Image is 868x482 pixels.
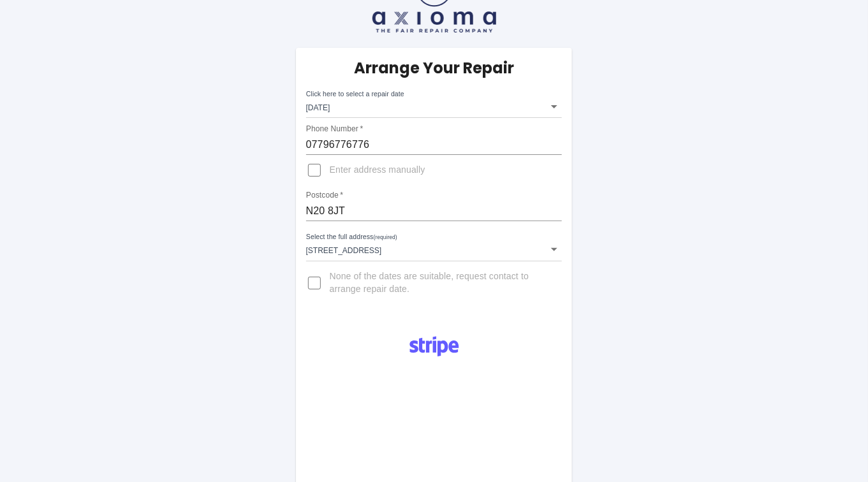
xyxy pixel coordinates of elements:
small: (required) [373,235,397,240]
label: Click here to select a repair date [306,89,404,99]
label: Select the full address [306,232,397,242]
span: None of the dates are suitable, request contact to arrange repair date. [330,270,552,296]
div: [DATE] [306,95,563,118]
label: Postcode [306,190,343,201]
span: Enter address manually [330,164,425,177]
h5: Arrange Your Repair [354,58,514,78]
label: Phone Number [306,124,363,135]
div: [STREET_ADDRESS] [306,238,563,261]
img: Logo [402,332,466,362]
